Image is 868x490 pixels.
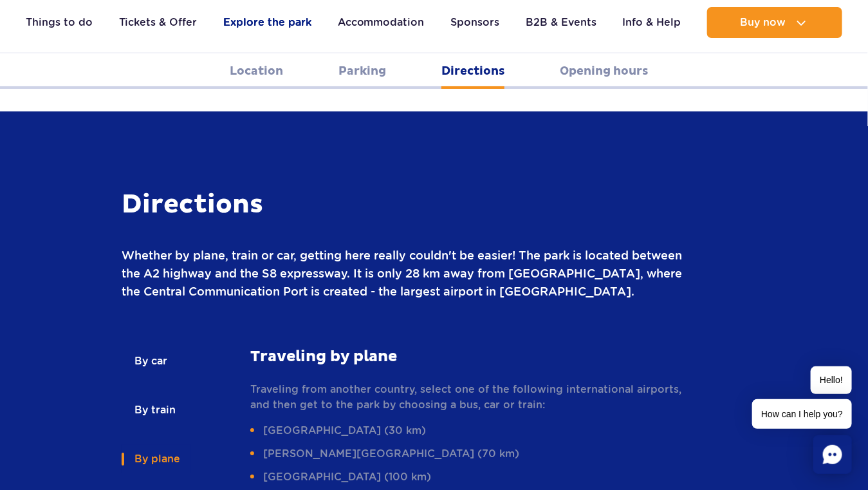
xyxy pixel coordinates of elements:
[338,53,386,89] a: Parking
[122,396,187,424] button: By train
[26,7,93,38] a: Things to do
[450,7,499,38] a: Sponsors
[250,446,682,462] li: [PERSON_NAME][GEOGRAPHIC_DATA] (70 km)
[250,423,682,438] li: [GEOGRAPHIC_DATA] (30 km)
[526,7,596,38] a: B2B & Events
[122,189,682,221] h3: Directions
[707,7,842,38] button: Buy now
[752,399,852,429] span: How can I help you?
[122,247,682,301] p: Whether by plane, train or car, getting here really couldn't be easier! The park is located betwe...
[122,445,191,473] button: By plane
[119,7,198,38] a: Tickets & Offer
[622,7,681,38] a: Info & Help
[250,469,682,485] li: [GEOGRAPHIC_DATA] (100 km)
[811,366,852,394] span: Hello!
[122,347,178,375] button: By car
[813,435,852,474] div: Chat
[230,53,283,89] a: Location
[338,7,425,38] a: Accommodation
[223,7,311,38] a: Explore the park
[560,53,648,89] a: Opening hours
[441,53,504,89] a: Directions
[250,382,682,413] p: Traveling from another country, select one of the following international airports, and then get ...
[250,347,682,366] strong: Traveling by plane
[740,17,786,28] span: Buy now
